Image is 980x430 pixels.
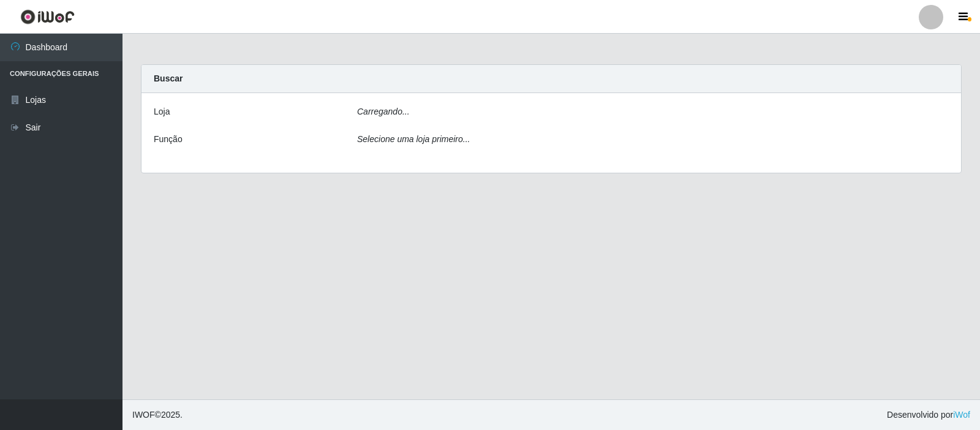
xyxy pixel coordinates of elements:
[20,9,75,25] img: CoreUI Logo
[887,409,970,421] span: Desenvolvido por
[357,107,410,116] i: Carregando...
[154,74,183,83] strong: Buscar
[132,410,155,420] span: IWOF
[357,134,470,144] i: Selecione uma loja primeiro...
[154,133,183,146] label: Função
[154,105,170,118] label: Loja
[132,409,183,421] span: © 2025 .
[953,410,970,420] a: iWof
